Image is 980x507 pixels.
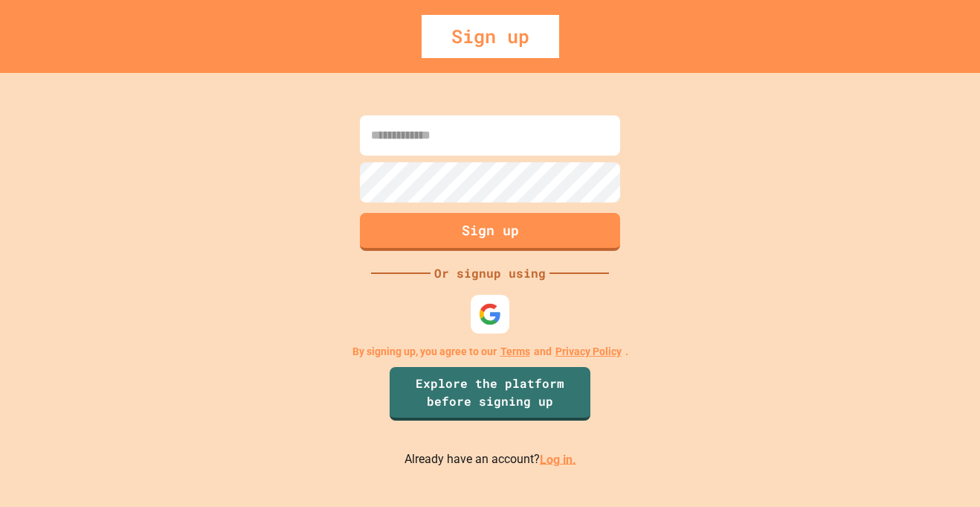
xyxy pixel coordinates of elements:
[555,344,622,360] a: Privacy Policy
[918,447,965,492] iframe: chat widget
[431,264,549,282] div: Or signup using
[422,15,559,58] div: Sign up
[500,344,530,360] a: Terms
[540,452,576,466] a: Log in.
[360,213,620,251] button: Sign up
[478,302,501,325] img: google-icon.svg
[857,383,965,446] iframe: chat widget
[352,344,628,360] p: By signing up, you agree to our and .
[390,367,590,421] a: Explore the platform before signing up
[404,450,576,469] p: Already have an account?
